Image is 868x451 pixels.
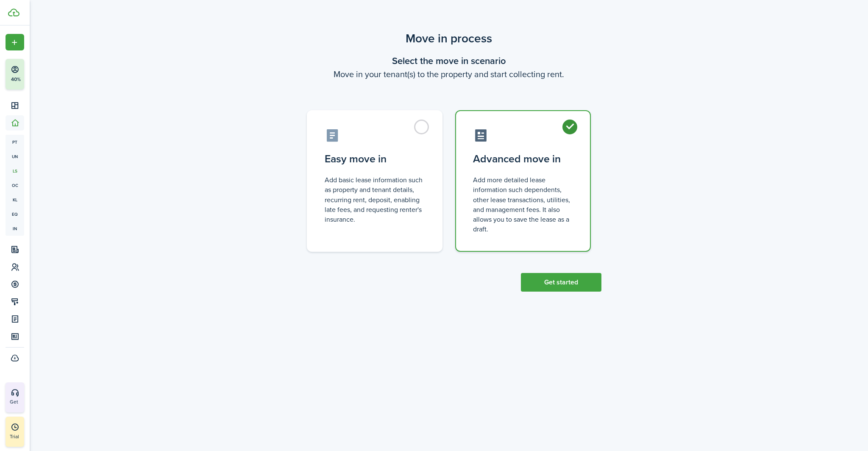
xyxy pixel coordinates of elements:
p: Get [10,398,61,406]
a: in [6,221,24,236]
a: oc [6,178,24,192]
button: 40% [6,59,76,89]
a: kl [6,192,24,207]
a: pt [6,135,24,149]
wizard-step-header-description: Move in your tenant(s) to the property and start collecting rent. [296,68,601,81]
button: Get started [521,273,601,292]
button: Get [6,382,24,412]
img: TenantCloud [8,8,19,17]
a: un [6,149,24,164]
wizard-step-header-title: Select the move in scenario [296,54,601,68]
scenario-title: Move in process [296,30,601,47]
a: Trial [6,417,24,447]
control-radio-card-description: Add basic lease information such as property and tenant details, recurring rent, deposit, enablin... [325,175,425,224]
control-radio-card-title: Advanced move in [473,151,573,167]
p: Trial [10,433,44,440]
button: Open menu [6,34,24,50]
a: eq [6,207,24,221]
control-radio-card-title: Easy move in [325,151,425,167]
p: 40% [11,76,21,83]
control-radio-card-description: Add more detailed lease information such dependents, other lease transactions, utilities, and man... [473,175,573,234]
a: ls [6,164,24,178]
